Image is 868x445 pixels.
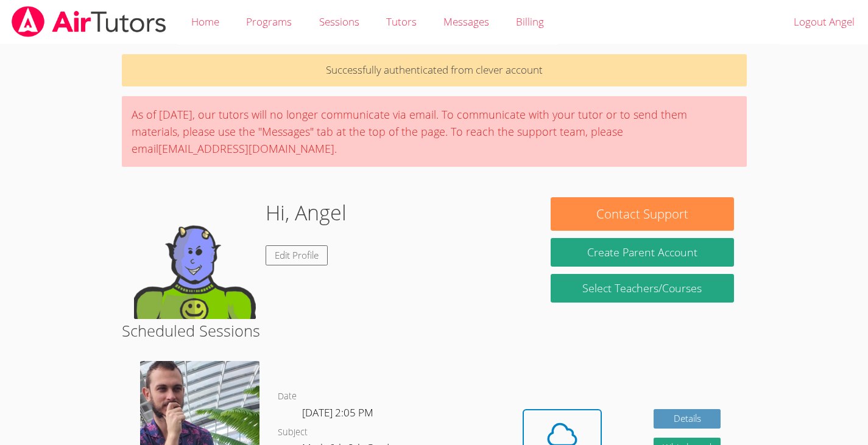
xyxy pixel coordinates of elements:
[551,274,734,303] a: Select Teachers/Courses
[278,389,297,404] dt: Date
[443,15,489,29] span: Messages
[551,238,734,267] button: Create Parent Account
[654,409,721,429] a: Details
[266,197,347,228] h1: Hi, Angel
[122,96,747,167] div: As of [DATE], our tutors will no longer communicate via email. To communicate with your tutor or ...
[551,197,734,231] button: Contact Support
[122,319,747,342] h2: Scheduled Sessions
[266,245,328,265] a: Edit Profile
[302,405,373,419] span: [DATE] 2:05 PM
[278,425,308,440] dt: Subject
[122,54,747,86] p: Successfully authenticated from clever account
[10,6,168,37] img: airtutors_banner-c4298cdbf04f3fff15de1276eac7730deb9818008684d7c2e4769d2f7ddbe033.png
[134,197,256,319] img: default.png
